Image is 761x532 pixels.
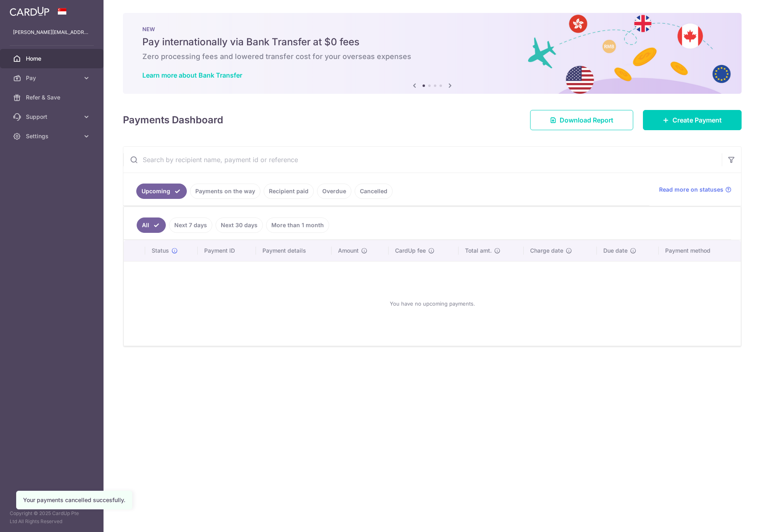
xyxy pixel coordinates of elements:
a: More than 1 month [266,217,329,233]
div: You have no upcoming payments. [133,268,731,339]
a: Create Payment [643,110,742,130]
a: Download Report [530,110,633,130]
input: Search by recipient name, payment id or reference [123,147,722,173]
h6: Zero processing fees and lowered transfer cost for your overseas expenses [142,52,722,61]
span: Download Report [560,115,613,125]
span: Read more on statuses [659,186,723,194]
span: Home [26,55,79,63]
a: Next 7 days [169,217,212,233]
p: NEW [142,26,722,32]
th: Payment ID [198,240,256,261]
h4: Payments Dashboard [123,113,223,127]
span: Refer & Save [26,93,79,101]
span: Status [152,247,169,255]
a: Payments on the way [190,184,260,199]
a: Upcoming [136,184,187,199]
a: Next 30 days [216,217,263,233]
a: Read more on statuses [659,186,731,194]
span: Amount [338,247,359,255]
a: Recipient paid [264,184,314,199]
span: Total amt. [465,247,492,255]
th: Payment method [659,240,741,261]
a: Overdue [317,184,351,199]
span: Create Payment [672,115,722,125]
a: Learn more about Bank Transfer [142,71,242,79]
span: Pay [26,74,79,82]
span: Support [26,113,79,121]
span: Due date [603,247,628,255]
th: Payment details [256,240,332,261]
span: CardUp fee [395,247,426,255]
p: [PERSON_NAME][EMAIL_ADDRESS][DOMAIN_NAME] [13,28,91,36]
img: CardUp [10,6,49,16]
div: Your payments cancelled succesfully. [23,496,125,504]
span: Settings [26,132,79,140]
a: All [137,217,166,233]
span: Charge date [530,247,563,255]
img: Bank transfer banner [123,13,742,94]
h5: Pay internationally via Bank Transfer at $0 fees [142,36,722,49]
a: Cancelled [355,184,393,199]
